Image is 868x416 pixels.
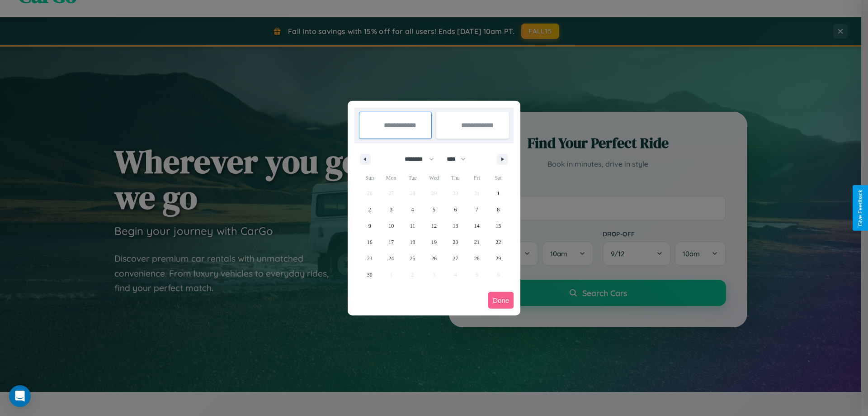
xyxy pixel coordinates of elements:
button: 8 [488,201,509,218]
button: 10 [380,218,401,234]
span: 28 [474,250,480,267]
button: 25 [402,250,423,267]
button: 3 [380,201,401,218]
div: Give Feedback [857,190,863,226]
button: 29 [488,250,509,267]
span: 10 [388,218,394,234]
button: 14 [466,218,487,234]
span: 29 [495,250,501,267]
button: 21 [466,234,487,250]
span: 18 [410,234,415,250]
span: Tue [402,171,423,185]
button: 5 [423,201,444,218]
span: 27 [453,250,458,267]
button: 2 [359,201,380,218]
span: Wed [423,171,444,185]
span: 12 [431,218,437,234]
button: 30 [359,267,380,283]
button: 19 [423,234,444,250]
div: Open Intercom Messenger [9,385,31,407]
span: 20 [453,234,458,250]
span: Sun [359,171,380,185]
button: 26 [423,250,444,267]
button: 12 [423,218,444,234]
span: 15 [495,218,501,234]
span: 22 [495,234,501,250]
button: 23 [359,250,380,267]
button: 6 [445,201,466,218]
button: 22 [488,234,509,250]
span: 30 [367,267,373,283]
button: 20 [445,234,466,250]
span: 14 [474,218,480,234]
button: 28 [466,250,487,267]
span: 26 [431,250,437,267]
button: 4 [402,201,423,218]
button: 24 [380,250,401,267]
span: 13 [453,218,458,234]
span: Thu [445,171,466,185]
span: 25 [410,250,415,267]
span: 17 [388,234,394,250]
button: 13 [445,218,466,234]
span: 4 [411,201,414,218]
button: 7 [466,201,487,218]
span: 19 [431,234,437,250]
span: 6 [454,201,457,218]
span: 21 [474,234,480,250]
span: Fri [466,171,487,185]
span: 16 [367,234,373,250]
span: Sat [488,171,509,185]
button: Done [488,292,514,309]
button: 17 [380,234,401,250]
span: 1 [497,185,500,201]
button: 18 [402,234,423,250]
span: Mon [380,171,401,185]
span: 23 [367,250,373,267]
span: 8 [497,201,500,218]
button: 1 [488,185,509,201]
span: 9 [368,218,371,234]
span: 7 [476,201,478,218]
span: 24 [388,250,394,267]
button: 9 [359,218,380,234]
button: 15 [488,218,509,234]
span: 11 [410,218,415,234]
button: 11 [402,218,423,234]
span: 5 [433,201,435,218]
span: 3 [390,201,392,218]
button: 27 [445,250,466,267]
span: 2 [368,201,371,218]
button: 16 [359,234,380,250]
